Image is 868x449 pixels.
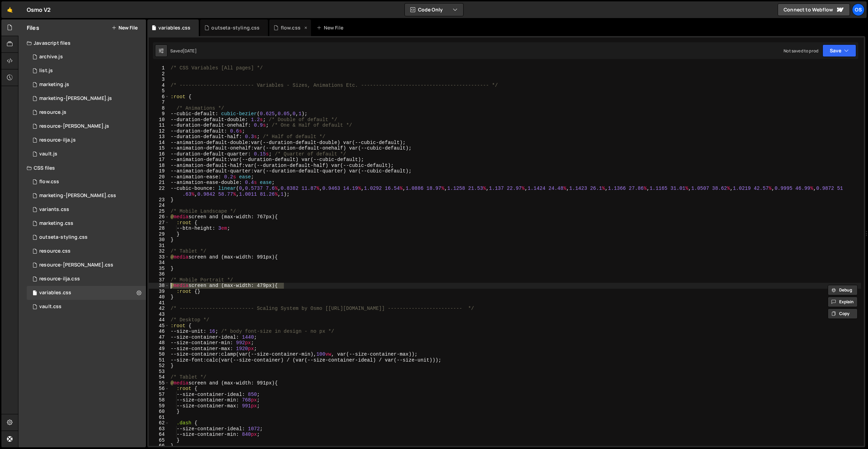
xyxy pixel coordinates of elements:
div: 4 [149,83,169,88]
div: 16596/46195.js [27,133,146,147]
div: 29 [149,231,169,237]
div: 16596/46183.js [27,105,146,119]
div: Not saved to prod [784,48,818,54]
div: marketing-[PERSON_NAME].js [39,95,112,102]
div: 58 [149,397,169,403]
div: 30 [149,237,169,243]
div: variables.css [158,24,190,31]
div: marketing.css [39,220,73,227]
div: 25 [149,209,169,214]
div: 55 [149,380,169,386]
div: 16596/45133.js [27,147,146,161]
div: 9 [149,111,169,117]
a: Connect to Webflow [778,3,850,16]
div: 48 [149,340,169,346]
div: 2 [149,71,169,77]
div: list.js [39,68,53,74]
div: 47 [149,334,169,340]
div: flow.css [281,24,301,31]
div: 11 [149,122,169,128]
div: 46 [149,329,169,334]
div: resource-[PERSON_NAME].css [39,262,113,268]
div: 45 [149,323,169,329]
div: 41 [149,300,169,306]
div: 37 [149,277,169,283]
div: 59 [149,403,169,409]
div: 8 [149,105,169,111]
div: 24 [149,203,169,209]
div: 1 [149,65,169,71]
div: 43 [149,312,169,317]
div: 10 [149,117,169,123]
div: marketing.js [39,82,69,88]
div: 40 [149,294,169,300]
div: 35 [149,266,169,272]
div: 23 [149,197,169,203]
div: 13 [149,134,169,140]
div: 16596/45446.css [27,217,146,230]
button: Save [822,44,856,57]
div: 63 [149,426,169,432]
div: 42 [149,306,169,312]
div: vault.js [39,151,57,157]
div: 31 [149,243,169,249]
div: 14 [149,140,169,146]
h2: Files [27,24,39,32]
div: 17 [149,157,169,163]
div: 61 [149,415,169,421]
div: 16596/45153.css [27,300,146,314]
div: 22 [149,186,169,197]
div: 16596/45424.js [27,92,146,105]
button: Copy [828,308,858,319]
div: 16596/45422.js [27,78,146,92]
div: 16596/46196.css [27,258,146,272]
a: 🤙 [1,1,18,18]
div: 27 [149,220,169,226]
div: resource.css [39,248,71,254]
div: 6 [149,94,169,100]
button: Debug [828,285,858,295]
div: 16596/46198.css [27,272,146,286]
div: resource.js [39,109,66,116]
div: 57 [149,392,169,398]
div: 39 [149,289,169,295]
div: archive.js [39,54,63,60]
div: 16 [149,151,169,157]
div: 16596/45156.css [27,230,146,244]
div: 53 [149,369,169,375]
div: 16596/45151.js [27,64,146,78]
div: 32 [149,248,169,254]
div: Osmo V2 [27,6,51,14]
div: variants.css [39,206,69,213]
div: vault.css [39,304,62,310]
div: [DATE] [183,48,197,54]
div: resource-[PERSON_NAME].js [39,123,109,129]
div: 3 [149,77,169,83]
div: resource-ilja.css [39,276,80,282]
div: 44 [149,317,169,323]
div: 21 [149,180,169,186]
div: 66 [149,443,169,449]
div: 19 [149,168,169,174]
div: 64 [149,432,169,438]
div: 52 [149,363,169,369]
div: 50 [149,351,169,357]
div: resource-ilja.js [39,137,76,143]
div: 16596/45154.css [27,286,146,300]
div: 16596/47552.css [27,175,146,189]
div: 62 [149,420,169,426]
div: outseta-styling.css [211,24,260,31]
button: New File [112,25,138,31]
div: 65 [149,438,169,443]
div: outseta-styling.css [39,234,88,240]
div: 16596/46199.css [27,244,146,258]
div: Javascript files [18,36,146,50]
div: 28 [149,226,169,231]
div: 16596/46210.js [27,50,146,64]
div: marketing-[PERSON_NAME].css [39,193,116,199]
div: 15 [149,145,169,151]
div: 36 [149,271,169,277]
div: 16596/46194.js [27,119,146,133]
div: New File [317,24,346,31]
div: CSS files [18,161,146,175]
